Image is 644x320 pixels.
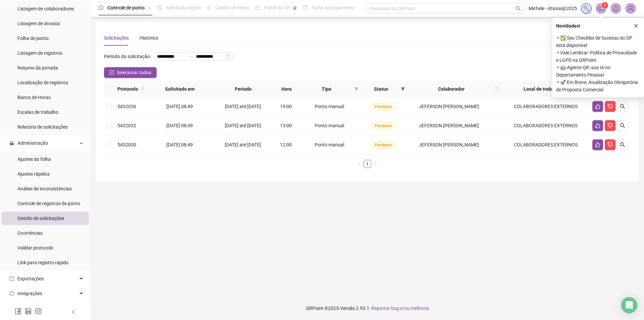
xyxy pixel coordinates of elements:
[607,142,613,147] span: dislike
[17,171,50,177] span: Ajustes rápidos
[264,5,290,10] span: Painel do DP
[556,49,640,64] span: ⚬ Vale Lembrar: Política de Privacidade e LGPD na QRPoint
[71,310,76,314] span: left
[355,87,359,91] span: filter
[17,245,53,250] span: Validar protocolo
[371,160,379,168] button: right
[556,34,640,49] span: ⚬ ✅ Seu Checklist de Sucesso do DP está disponível
[280,123,292,128] span: 13:00
[556,64,640,79] span: ⚬ 🤖 Agente QR: sua IA no Departamento Pessoal
[601,2,608,9] sup: 1
[17,21,60,26] span: Listagem de atrasos
[166,104,193,109] span: [DATE] 08:49
[595,123,600,128] span: like
[583,5,590,12] img: sparkle-icon.fc2bf0ac1784a2077858766a79e2daf3.svg
[626,3,636,13] img: 92257
[225,104,261,109] span: [DATE] até [DATE]
[275,81,299,97] th: Hora
[17,230,43,236] span: Ocorrências
[17,50,62,56] span: Listagem de registros
[372,141,394,149] span: Pendente
[9,141,14,145] span: lock
[104,51,154,62] label: Período da solicitação
[107,5,145,10] span: Controle de ponto
[604,3,606,8] span: 1
[301,85,352,93] span: Tipo
[340,306,355,311] span: Versão
[207,5,211,10] span: sun
[225,123,261,128] span: [DATE] até [DATE]
[502,97,590,116] td: COLABORADORES EXTERNOS
[104,34,129,42] div: Solicitações
[17,186,72,191] span: Análise de inconsistências
[117,142,136,147] span: 5432030
[117,85,138,93] span: Protocolo
[17,276,44,281] span: Exportações
[372,103,394,110] span: Pendente
[410,85,492,93] span: Colaborador
[598,5,604,11] span: notification
[17,36,49,41] span: Folha de ponto
[595,104,600,109] span: like
[364,85,398,93] span: Status
[225,142,261,147] span: [DATE] até [DATE]
[15,308,21,315] span: facebook
[620,104,625,109] span: search
[166,123,193,128] span: [DATE] 08:49
[17,260,68,265] span: Link para registro rápido
[607,123,613,128] span: dislike
[355,160,363,168] li: Página anterior
[495,87,499,91] span: search
[634,24,638,28] span: close
[17,80,68,85] span: Localização de registros
[166,5,201,10] span: Admissão digital
[502,135,590,154] td: COLABORADORES EXTERNOS
[502,116,590,135] td: COLABORADORES EXTERNOS
[620,142,625,147] span: search
[99,5,103,10] span: clock-circle
[166,142,193,147] span: [DATE] 08:49
[140,84,146,94] span: search
[494,84,500,94] span: search
[607,104,613,109] span: dislike
[401,87,405,91] span: filter
[371,160,379,168] li: Próxima página
[17,65,58,71] span: Resumo da jornada
[621,297,637,313] div: Open Intercom Messenger
[419,104,479,109] span: JEFERSON [PERSON_NAME]
[188,54,193,59] span: swap-right
[556,79,640,93] span: ⚬ 🚀 Em Breve, Atualização Obrigatória de Proposta Comercial
[372,122,394,130] span: Pendente
[17,156,51,162] span: Ajustes da folha
[613,5,619,11] span: bell
[104,67,157,78] button: Selecionar todos
[315,142,344,147] span: Ponto manual
[17,291,42,296] span: Integrações
[35,308,42,315] span: instagram
[17,201,80,206] span: Controle de registros de ponto
[280,142,292,147] span: 12:00
[157,5,162,10] span: file-done
[255,5,260,10] span: dashboard
[91,296,644,320] footer: QRPoint © 2025 - 2.93.1 -
[529,5,577,12] span: Michele - Atiossi@2025
[17,140,48,146] span: Administração
[504,85,580,93] span: Local de trabalho
[188,54,193,59] span: to
[9,276,14,281] span: export
[25,308,32,315] span: linkedin
[303,5,308,10] span: book
[364,160,371,168] a: 1
[17,95,51,100] span: Banco de Horas
[312,5,355,10] span: Folha de pagamento
[293,6,297,10] span: pushpin
[419,142,479,147] span: JEFERSON [PERSON_NAME]
[17,6,74,11] span: Listagem de colaboradores
[148,81,212,97] th: Solicitado em
[516,6,521,11] span: search
[17,109,58,115] span: Escalas de trabalho
[353,84,360,94] span: filter
[315,104,344,109] span: Ponto manual
[419,123,479,128] span: JEFERSON [PERSON_NAME]
[212,81,274,97] th: Período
